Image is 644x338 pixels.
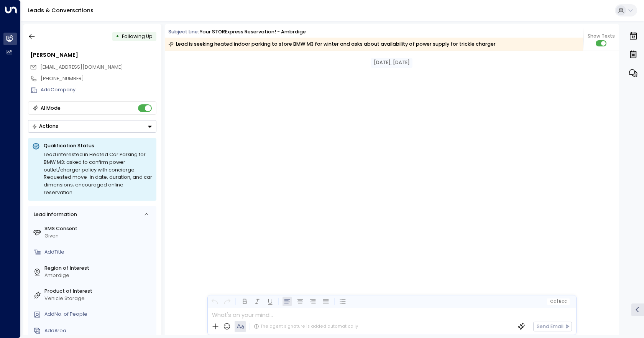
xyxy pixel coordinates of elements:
[41,86,156,94] div: AddCompany
[550,299,567,304] span: Cc Bcc
[588,33,615,40] span: Show Texts
[30,51,156,59] div: [PERSON_NAME]
[44,272,154,279] div: Ambrdige
[44,225,154,232] label: SMS Consent
[122,33,153,40] span: Following Up
[44,288,154,295] label: Product of Interest
[168,28,199,35] span: Subject Line:
[44,249,154,256] div: AddTitle
[40,64,123,70] span: [EMAIL_ADDRESS][DOMAIN_NAME]
[28,7,94,14] a: Leads & Conversations
[200,28,306,36] div: Your STORExpress Reservation! - Ambrdige
[210,297,219,307] button: Undo
[557,299,558,304] span: |
[371,58,412,68] div: [DATE], [DATE]
[547,298,570,305] button: Cc|Bcc
[254,323,358,330] div: The agent signature is added automatically
[31,211,77,218] div: Lead Information
[116,30,119,43] div: •
[41,104,61,112] div: AI Mode
[41,75,156,82] div: [PHONE_NUMBER]
[44,265,154,272] label: Region of Interest
[28,120,156,133] div: Button group with a nested menu
[44,327,154,335] div: AddArea
[223,297,232,307] button: Redo
[40,64,123,71] span: brianfranks@mac.com
[44,142,152,149] p: Qualification Status
[44,295,154,302] div: Vehicle Storage
[168,40,496,48] div: Lead is seeking heated indoor parking to store BMW M3 for winter and asks about availability of p...
[44,311,154,318] div: AddNo. of People
[44,232,154,240] div: Given
[32,123,58,129] div: Actions
[44,151,152,196] div: Lead interested in Heated Car Parking for BMW M3; asked to confirm power outlet/charger policy wi...
[28,120,156,133] button: Actions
